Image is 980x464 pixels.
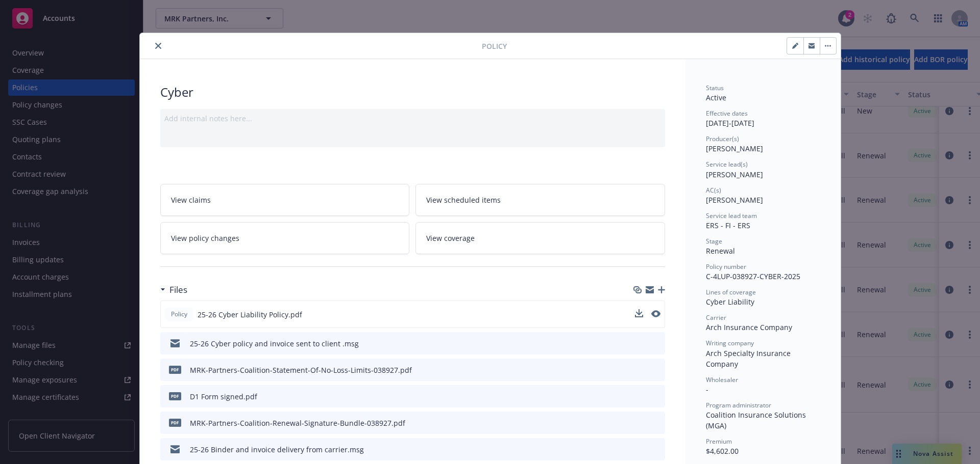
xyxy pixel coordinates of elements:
[706,93,726,102] span: Active
[706,375,738,384] span: Wholesaler
[169,366,181,373] span: pdf
[160,283,187,296] div: Files
[190,444,364,455] div: 25-26 Binder and invoice delivery from carrier.msg
[706,313,726,322] span: Carrier
[706,296,820,307] div: Cyber Liability
[635,309,643,317] button: download file
[706,385,708,394] span: -
[160,184,410,216] a: View claims
[190,338,359,349] div: 25-26 Cyber policy and invoice sent to client .msg
[706,401,771,410] span: Program administrator
[160,84,665,101] div: Cyber
[706,288,756,296] span: Lines of coverage
[706,437,732,446] span: Premium
[198,309,302,320] span: 25-26 Cyber Liability Policy.pdf
[706,109,748,118] span: Effective dates
[415,222,665,254] a: View coverage
[706,109,820,128] div: [DATE] - [DATE]
[635,444,644,455] button: download file
[706,339,754,347] span: Writing company
[706,211,757,220] span: Service lead team
[171,233,239,243] span: View policy changes
[635,338,644,349] button: download file
[706,446,739,456] span: $4,602.00
[706,144,763,153] span: [PERSON_NAME]
[706,348,793,369] span: Arch Specialty Insurance Company
[635,309,643,320] button: download file
[706,186,721,195] span: AC(s)
[652,338,661,349] button: preview file
[706,237,722,245] span: Stage
[190,418,405,428] div: MRK-Partners-Coalition-Renewal-Signature-Bundle-038927.pdf
[169,310,189,319] span: Policy
[651,310,660,317] button: preview file
[706,262,746,271] span: Policy number
[652,418,661,428] button: preview file
[635,418,644,428] button: download file
[169,283,187,296] h3: Files
[706,271,800,281] span: C-4LUP-038927-CYBER-2025
[706,195,763,205] span: [PERSON_NAME]
[706,246,735,256] span: Renewal
[171,195,211,205] span: View claims
[706,160,748,169] span: Service lead(s)
[190,365,412,375] div: MRK-Partners-Coalition-Statement-Of-No-Loss-Limits-038927.pdf
[160,222,410,254] a: View policy changes
[706,322,792,332] span: Arch Insurance Company
[152,40,164,52] button: close
[426,233,475,243] span: View coverage
[652,391,661,402] button: preview file
[706,170,763,179] span: [PERSON_NAME]
[652,365,661,375] button: preview file
[706,410,808,430] span: Coalition Insurance Solutions (MGA)
[706,134,739,143] span: Producer(s)
[164,113,661,124] div: Add internal notes here...
[651,309,660,320] button: preview file
[169,392,181,400] span: pdf
[169,419,181,426] span: pdf
[482,41,507,51] span: Policy
[652,444,661,455] button: preview file
[635,365,644,375] button: download file
[706,221,750,230] span: ERS - FI - ERS
[415,184,665,216] a: View scheduled items
[190,391,257,402] div: D1 Form signed.pdf
[635,391,644,402] button: download file
[426,195,501,205] span: View scheduled items
[706,84,724,92] span: Status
